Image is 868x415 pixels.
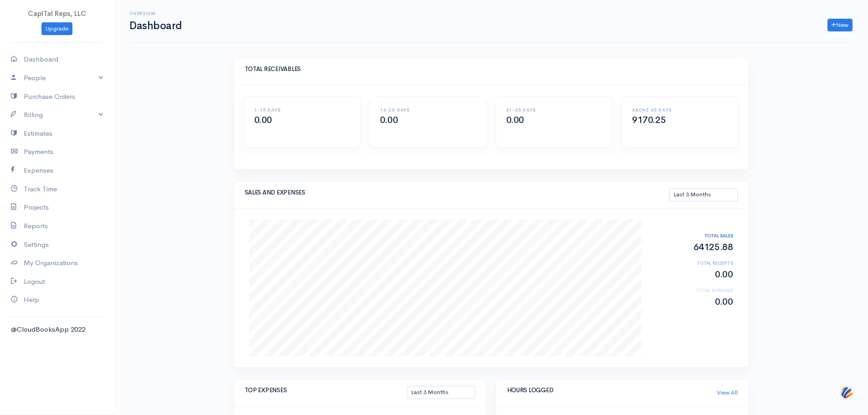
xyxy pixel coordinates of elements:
span: CapITal Reps, LLC [28,9,86,18]
span: 0.00 [506,114,524,126]
h5: TOP EXPENSES [245,387,407,394]
span: 0.00 [254,114,272,126]
h6: TOTAL SALES [660,233,733,238]
div: @CloudBooksApp 2022 [11,324,103,335]
h6: TOTAL RECEIPTS [660,261,733,266]
a: Upgrade [41,22,72,36]
h2: 0.00 [660,297,733,307]
h2: 0.00 [660,270,733,280]
h1: Dashboard [129,20,182,31]
h6: 1-15 DAYS [254,108,350,113]
h6: Overview [129,11,182,16]
h6: TOTAL EXPENSES [660,288,733,293]
span: 9170.25 [632,114,666,126]
h2: 64125.88 [660,242,733,252]
h5: TOTAL RECEIVABLES [245,66,738,72]
a: View All [717,388,738,397]
a: New [827,19,853,32]
span: 0.00 [380,114,398,126]
h6: ABOVE 45 DAYS [632,108,728,113]
img: svg+xml;base64,PHN2ZyB3aWR0aD0iNDQiIGhlaWdodD0iNDQiIHZpZXdCb3g9IjAgMCA0NCA0NCIgZmlsbD0ibm9uZSIgeG... [839,384,855,401]
h6: 16-30 DAYS [380,108,476,113]
h6: 31-45 DAYS [506,108,602,113]
h5: SALES AND EXPENSES [245,190,669,196]
h5: HOURS LOGGED [507,387,717,394]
